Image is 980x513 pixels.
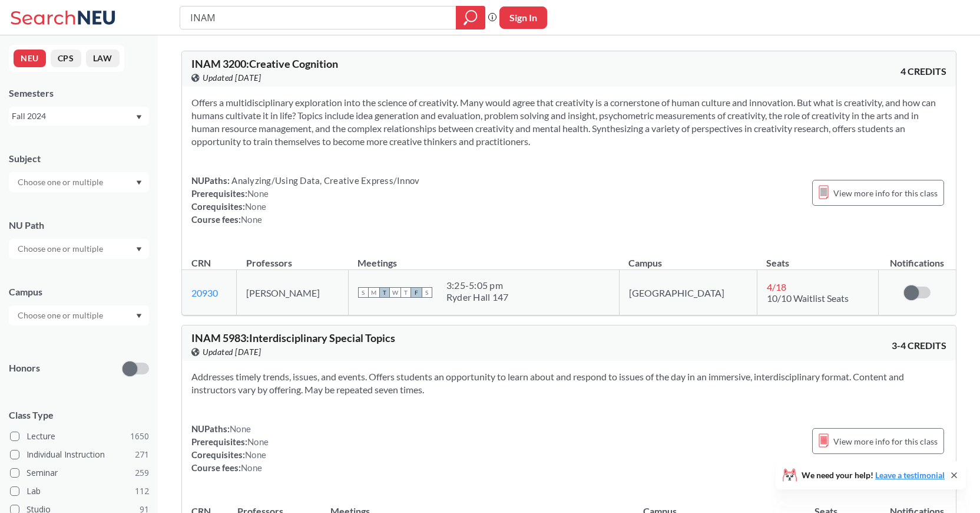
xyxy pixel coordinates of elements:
span: None [230,423,251,434]
a: 20930 [191,287,218,298]
span: None [245,201,266,212]
span: INAM 3200 : Creative Cognition [191,57,338,70]
div: Subject [9,152,149,165]
div: Fall 2024 [12,110,135,123]
svg: Dropdown arrow [136,314,142,318]
span: 271 [135,448,149,461]
button: NEU [14,50,46,67]
span: View more info for this class [833,434,938,449]
span: F [411,287,422,298]
span: S [358,287,369,298]
div: CRN [191,256,211,269]
td: [GEOGRAPHIC_DATA] [619,270,757,315]
div: Semesters [9,87,149,100]
span: 112 [135,485,149,498]
div: Dropdown arrow [9,172,149,192]
span: T [379,287,390,298]
div: Fall 2024Dropdown arrow [9,107,149,126]
span: None [241,462,262,473]
div: NUPaths: Prerequisites: Corequisites: Course fees: [191,174,419,226]
span: 259 [135,466,149,479]
span: S [422,287,432,298]
span: None [245,449,266,460]
div: Dropdown arrow [9,305,149,325]
button: CPS [51,50,81,67]
input: Choose one or multiple [12,175,111,189]
p: Honors [9,361,40,375]
input: Choose one or multiple [12,242,111,256]
span: We need your help! [802,471,945,479]
span: None [247,188,269,199]
label: Lecture [10,429,149,444]
th: Professors [237,245,349,270]
input: Choose one or multiple [12,308,111,323]
span: Updated [DATE] [203,71,261,84]
span: M [369,287,379,298]
span: T [400,287,411,298]
span: 10/10 Waitlist Seats [767,292,849,304]
div: Ryder Hall 147 [446,291,509,303]
span: INAM 5983 : Interdisciplinary Special Topics [191,331,395,344]
button: Sign In [499,6,547,29]
span: 4 / 18 [767,281,786,292]
span: W [390,287,400,298]
svg: Dropdown arrow [136,115,142,120]
th: Seats [757,245,878,270]
span: View more info for this class [833,186,938,200]
th: Campus [619,245,757,270]
section: Addresses timely trends, issues, and events. Offers students an opportunity to learn about and re... [191,370,946,396]
a: Leave a testimonial [875,470,945,480]
span: None [247,436,269,447]
svg: Dropdown arrow [136,247,142,252]
div: 3:25 - 5:05 pm [446,279,509,291]
span: 3-4 CREDITS [892,339,946,352]
label: Individual Instruction [10,447,149,462]
button: LAW [86,50,120,67]
div: NUPaths: Prerequisites: Corequisites: Course fees: [191,422,269,474]
span: None [241,214,262,225]
div: Dropdown arrow [9,239,149,259]
th: Meetings [348,245,619,270]
section: Offers a multidisciplinary exploration into the science of creativity. Many would agree that crea... [191,96,946,148]
span: 1650 [130,430,149,443]
span: Updated [DATE] [203,346,261,359]
div: Campus [9,285,149,298]
td: [PERSON_NAME] [237,270,349,315]
span: Analyzing/Using Data, Creative Express/Innov [230,175,419,186]
th: Notifications [879,245,956,270]
svg: Dropdown arrow [136,180,142,185]
label: Lab [10,484,149,499]
svg: magnifying glass [463,9,478,26]
div: magnifying glass [456,6,485,29]
label: Seminar [10,465,149,481]
input: Class, professor, course number, "phrase" [189,8,448,28]
span: 4 CREDITS [900,65,946,78]
span: Class Type [9,409,149,422]
div: NU Path [9,219,149,232]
